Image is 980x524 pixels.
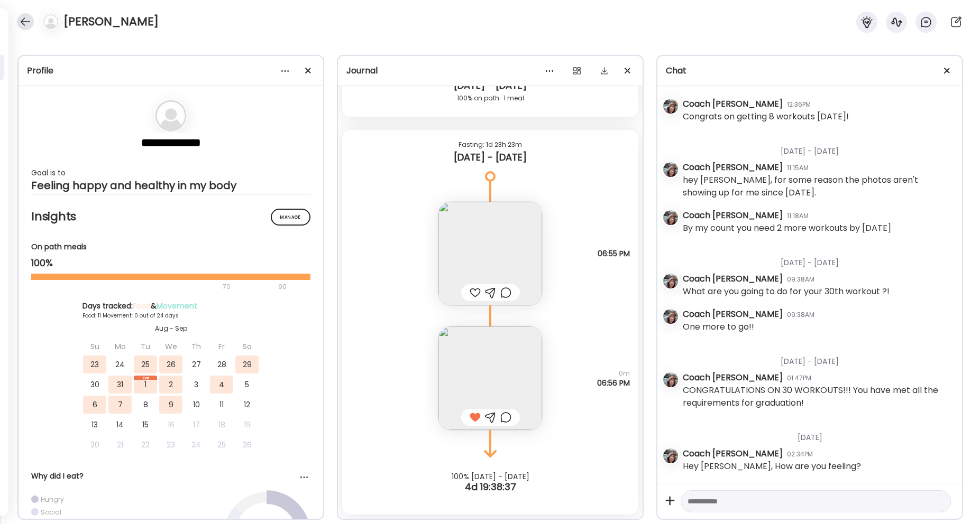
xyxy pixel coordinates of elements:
div: 1 [134,376,157,394]
div: 26 [235,436,259,454]
div: 09:38AM [787,310,814,320]
div: 21 [108,436,132,454]
div: We [159,338,182,355]
div: Coach [PERSON_NAME] [683,209,783,222]
div: 22 [134,436,157,454]
img: images%2FoXNfmj8jDUTPA1M5xZg3TQaBHgj1%2F0CPXdggBTDMGddbupobR%2FhCQBV2GZ84eMlNFwIIBJ_240 [438,326,542,430]
div: Profile [27,64,315,77]
div: 11:15AM [787,163,809,173]
div: Coach [PERSON_NAME] [683,98,783,110]
div: 17 [185,416,208,434]
div: Why did I eat? [31,471,310,482]
div: 29 [235,355,259,373]
div: 3 [185,376,208,394]
div: 27 [185,355,208,373]
div: 02:34PM [787,450,813,459]
div: Coach [PERSON_NAME] [683,161,783,174]
span: 06:55 PM [598,249,630,258]
div: Congrats on getting 8 workouts [DATE]! [683,110,849,123]
div: Su [83,338,106,355]
div: 24 [108,355,132,373]
div: Journal [346,64,634,77]
h4: [PERSON_NAME] [63,13,159,30]
div: 18 [210,416,233,434]
div: [DATE] - [DATE] [351,151,630,164]
div: CONGRATULATIONS ON 30 WORKOUTS!!! You have met all the requirements for graduation! [683,384,954,409]
div: 20 [83,436,106,454]
div: Chat [666,64,954,77]
div: 23 [159,436,182,454]
div: 30 [83,376,106,394]
img: avatars%2F3oh6dRocyxbjBjEj4169e9TrPlM2 [663,162,678,177]
img: bg-avatar-default.svg [43,14,58,29]
div: 14 [108,416,132,434]
div: Th [185,338,208,355]
div: Fr [210,338,233,355]
div: 100% on path · 1 meal [351,92,630,105]
div: Coach [PERSON_NAME] [683,447,783,460]
div: 8 [134,396,157,414]
div: One more to go!! [683,321,754,333]
div: Tu [134,338,157,355]
img: avatars%2F3oh6dRocyxbjBjEj4169e9TrPlM2 [663,372,678,387]
div: Mo [108,338,132,355]
div: [DATE] [683,419,954,447]
div: 7 [108,396,132,414]
div: 28 [210,355,233,373]
div: Aug - Sep [83,324,259,333]
img: avatars%2F3oh6dRocyxbjBjEj4169e9TrPlM2 [663,99,678,114]
div: 26 [159,355,182,373]
div: Feeling happy and healthy in my body [31,179,310,192]
div: Social [41,508,61,517]
div: 31 [108,376,132,394]
div: [DATE] - [DATE] [683,245,954,273]
div: 12:36PM [787,100,811,109]
div: 11 [210,396,233,414]
div: Food: 11 Movement: 0 out of 24 days [83,312,259,320]
div: 19 [235,416,259,434]
div: 4d 19:38:37 [338,481,643,493]
img: avatars%2F3oh6dRocyxbjBjEj4169e9TrPlM2 [663,274,678,288]
div: 100% [31,257,310,269]
div: 6 [83,396,106,414]
div: 2 [159,376,182,394]
div: Hungry [41,495,64,504]
div: Coach [PERSON_NAME] [683,273,783,285]
img: images%2FoXNfmj8jDUTPA1M5xZg3TQaBHgj1%2FkpGHSnkArWAJXKLsnTow%2Fa41KQWNwM61mT3JrwP51_240 [438,202,542,305]
div: [DATE] - [DATE] [683,133,954,161]
div: 25 [210,436,233,454]
span: 0m [597,369,630,378]
div: 23 [83,355,106,373]
div: Sep [134,376,157,380]
div: Days tracked: & [83,301,259,312]
div: Hey [PERSON_NAME], How are you feeling? [683,460,861,473]
div: 12 [235,396,259,414]
img: avatars%2F3oh6dRocyxbjBjEj4169e9TrPlM2 [663,210,678,225]
div: 24 [185,436,208,454]
span: 06:56 PM [597,378,630,388]
div: Coach [PERSON_NAME] [683,371,783,384]
img: avatars%2F3oh6dRocyxbjBjEj4169e9TrPlM2 [663,448,678,463]
div: 09:38AM [787,275,814,284]
div: 13 [83,416,106,434]
span: Movement [157,301,197,311]
div: On path meals [31,241,310,252]
div: What are you going to do for your 30th workout ?! [683,285,890,298]
div: 10 [185,396,208,414]
div: [DATE] - [DATE] [683,343,954,371]
h2: Insights [31,209,310,224]
div: 100% [DATE] - [DATE] [338,472,643,481]
div: 25 [134,355,157,373]
div: Manage [271,209,310,226]
img: bg-avatar-default.svg [155,100,187,132]
div: hey [PERSON_NAME], for some reason the photos aren't showing up for me since [DATE]. [683,174,954,199]
div: Goal is to [31,166,310,179]
div: 5 [235,376,259,394]
div: 4 [210,376,233,394]
img: avatars%2F3oh6dRocyxbjBjEj4169e9TrPlM2 [663,309,678,324]
div: 11:18AM [787,211,809,221]
div: 01:47PM [787,373,811,383]
div: 16 [159,416,182,434]
div: Coach [PERSON_NAME] [683,308,783,321]
div: Sa [235,338,259,355]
